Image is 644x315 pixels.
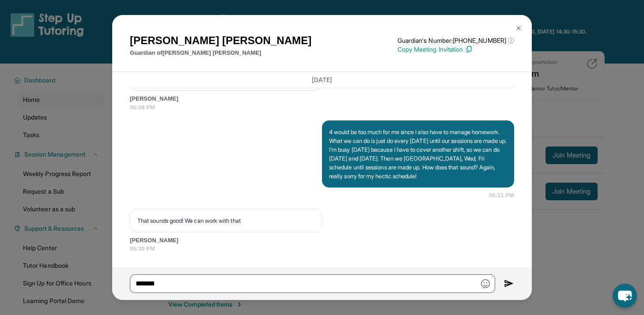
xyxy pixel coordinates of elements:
[130,49,311,57] p: Guardian of [PERSON_NAME] [PERSON_NAME]
[481,279,490,288] img: Emoji
[130,94,514,103] span: [PERSON_NAME]
[613,284,637,308] button: chat-button
[489,191,514,200] span: 06:11 PM
[130,75,514,84] h3: [DATE]
[504,278,514,289] img: Send icon
[398,36,514,45] p: Guardian's Number: [PHONE_NUMBER]
[130,236,514,245] span: [PERSON_NAME]
[515,25,522,32] img: Close Icon
[465,45,473,53] img: Copy Icon
[329,127,507,180] p: 4 would be too much for me since I also have to manage homework. What we can do is just do every ...
[130,33,311,49] h1: [PERSON_NAME] [PERSON_NAME]
[398,45,514,54] p: Copy Meeting Invitation
[130,244,514,253] span: 06:30 PM
[130,103,514,112] span: 06:08 PM
[508,36,514,45] span: ⓘ
[137,216,314,225] p: That sounds good! We can work with that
